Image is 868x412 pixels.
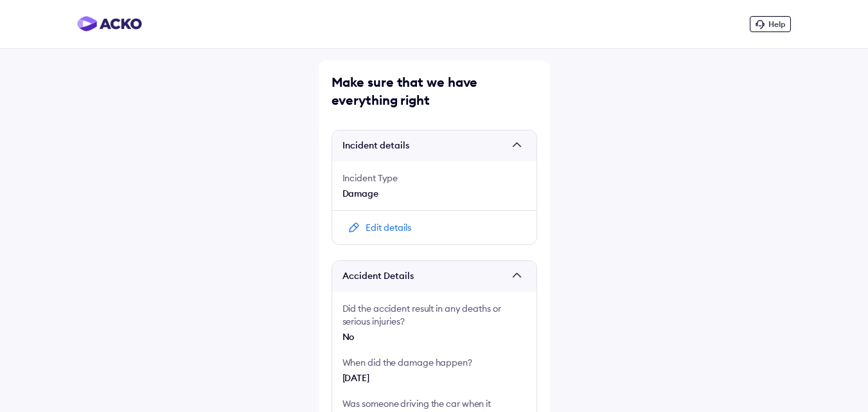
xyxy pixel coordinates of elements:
[332,73,537,109] div: Make sure that we have everything right
[342,172,526,184] div: Incident Type
[342,330,526,343] div: No
[342,372,526,384] div: [DATE]
[77,16,142,31] img: horizontal-gradient.png
[342,302,526,328] div: Did the accident result in any deaths or serious injuries?
[366,221,411,234] div: Edit details
[768,19,785,29] span: Help
[342,270,507,283] span: Accident Details
[342,139,507,152] span: Incident details
[342,187,526,200] div: Damage
[342,356,526,369] div: When did the damage happen?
